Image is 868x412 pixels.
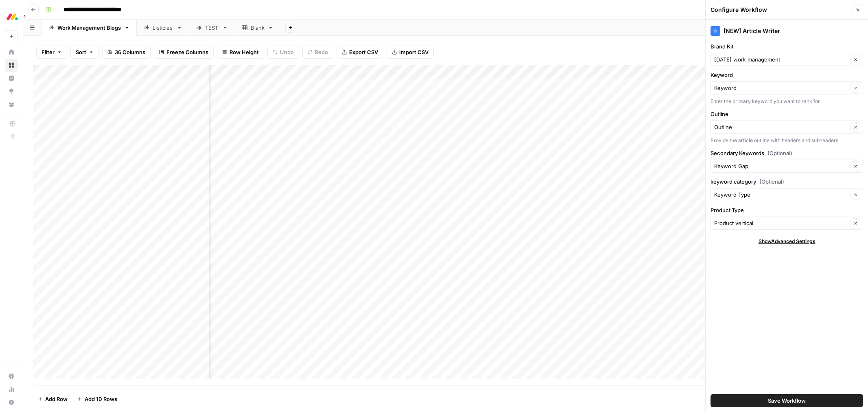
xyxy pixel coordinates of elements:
[70,46,99,59] button: Sort
[767,149,792,157] span: (Optional)
[349,48,378,56] span: Export CSV
[5,46,18,59] a: Home
[711,71,863,79] label: Keyword
[5,59,18,72] a: Browse
[5,383,18,396] a: Usage
[711,394,863,407] button: Save Workflow
[251,24,265,32] div: Blank
[337,46,383,59] button: Export CSV
[230,48,259,56] span: Row Height
[166,48,208,56] span: Freeze Columns
[714,219,848,227] input: Product vertical
[235,20,280,36] a: Blank
[399,48,429,56] span: Import CSV
[205,24,219,32] div: TEST
[5,85,18,98] a: Opportunities
[711,98,863,105] div: Enter the primary keyword you want to rank for
[714,84,848,92] input: Keyword
[153,24,173,32] div: Listicles
[711,149,863,157] label: Secondary Keywords
[217,46,264,59] button: Row Height
[711,26,863,36] div: [NEW] Article Writer
[33,392,72,405] button: Add Row
[711,42,863,50] label: Brand Kit
[36,46,67,59] button: Filter
[76,48,86,56] span: Sort
[711,137,863,144] div: Provide the article outline with headers and subheaders
[387,46,434,59] button: Import CSV
[42,20,137,36] a: Work Management Blogs
[5,72,18,85] a: Insights
[85,395,117,403] span: Add 10 Rows
[5,370,18,383] a: Settings
[5,98,18,111] a: Your Data
[302,46,333,59] button: Redo
[45,395,68,403] span: Add Row
[115,48,145,56] span: 36 Columns
[189,20,235,36] a: TEST
[102,46,151,59] button: 36 Columns
[154,46,214,59] button: Freeze Columns
[72,392,122,405] button: Add 10 Rows
[42,48,55,56] span: Filter
[5,7,18,27] button: Workspace: Monday.com
[315,48,328,56] span: Redo
[759,178,784,186] span: (Optional)
[768,397,806,405] span: Save Workflow
[714,191,848,199] input: Keyword Type
[267,46,299,59] button: Undo
[714,123,848,131] input: Outline
[714,162,848,170] input: Keyword Gap
[137,20,189,36] a: Listicles
[5,396,18,409] button: Help + Support
[711,178,863,186] label: keyword category
[280,48,294,56] span: Undo
[711,206,863,214] label: Product Type
[714,55,848,64] input: monday work management
[5,9,20,24] img: Monday.com Logo
[57,24,121,32] div: Work Management Blogs
[711,110,863,118] label: Outline
[759,238,816,245] span: Show Advanced Settings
